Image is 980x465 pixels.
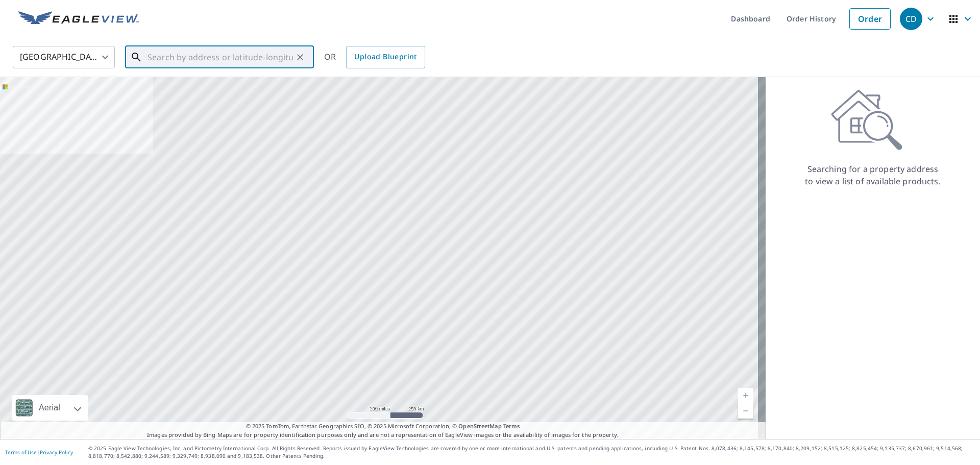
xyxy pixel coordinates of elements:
span: © 2025 TomTom, Earthstar Geographics SIO, © 2025 Microsoft Corporation, © [246,422,520,431]
a: Privacy Policy [40,449,73,456]
p: | [5,449,73,455]
button: Clear [293,50,307,64]
img: EV Logo [18,11,139,27]
div: Aerial [12,395,88,421]
p: Searching for a property address to view a list of available products. [804,163,941,187]
a: OpenStreetMap [458,422,501,430]
div: CD [900,8,922,30]
a: Current Level 5, Zoom Out [738,403,753,419]
span: Upload Blueprint [354,51,416,63]
a: Terms [503,422,520,430]
p: © 2025 Eagle View Technologies, Inc. and Pictometry International Corp. All Rights Reserved. Repo... [88,445,975,460]
input: Search by address or latitude-longitude [148,43,293,71]
a: Order [849,8,891,30]
a: Terms of Use [5,449,37,456]
div: Aerial [36,395,63,421]
a: Current Level 5, Zoom In [738,388,753,403]
a: Upload Blueprint [346,46,425,68]
div: OR [324,46,425,68]
div: [GEOGRAPHIC_DATA] [13,43,115,71]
